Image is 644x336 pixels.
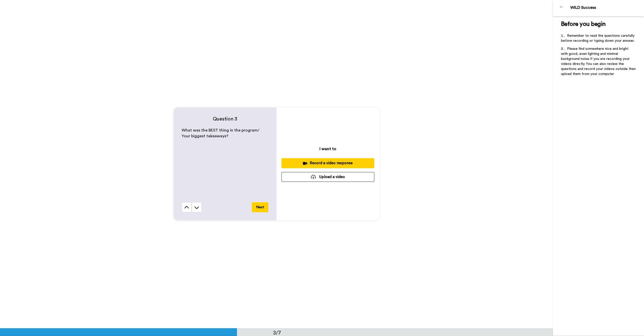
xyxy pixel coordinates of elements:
[561,21,606,27] span: Before you begin
[281,172,374,182] button: Upload a video
[286,160,370,166] div: Record a video response
[570,5,644,10] div: WILD Success
[281,158,374,168] button: Record a video response
[265,329,289,336] div: 3/7
[182,115,268,122] h4: Question 3
[561,34,635,43] span: Remember to read the questions carefully before recording or typing down your answer.
[252,202,268,212] button: Next
[319,146,336,152] p: I want to
[556,2,568,14] img: Profile Image
[561,47,637,76] span: Please find somewhere nice and bright with good, even lighting and minimal background noise if yo...
[182,128,260,138] span: What was the BEST thing in the program/ Your biggest takeaways?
